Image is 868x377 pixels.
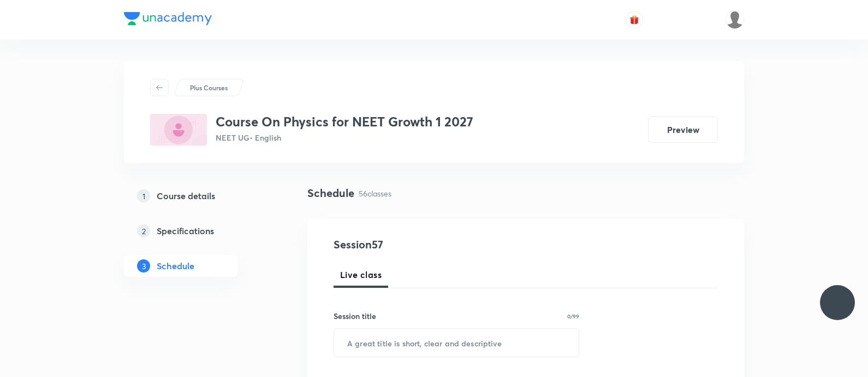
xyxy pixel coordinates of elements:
button: Preview [648,117,718,143]
p: Plus Courses [190,83,228,92]
img: P Antony [726,10,744,29]
p: 3 [137,259,150,272]
h4: Session 57 [334,236,533,253]
a: 2Specifications [124,220,272,242]
img: E49E6236-A0D5-45B5-8FC0-1E27300F022C_plus.png [150,114,207,146]
p: 2 [137,224,150,237]
p: 56 classes [359,188,391,199]
p: 0/99 [567,314,579,319]
h6: Session title [334,310,376,322]
a: 1Course details [124,185,272,207]
img: Company Logo [124,12,212,25]
h5: Specifications [157,224,214,237]
p: 1 [137,189,150,202]
h4: Schedule [307,185,354,201]
button: avatar [626,11,643,28]
span: Live class [340,268,382,281]
h5: Course details [157,189,215,202]
h5: Schedule [157,259,194,272]
img: avatar [629,15,639,25]
a: Company Logo [124,12,212,28]
h3: Course On Physics for NEET Growth 1 2027 [216,114,473,130]
img: ttu [831,296,844,309]
input: A great title is short, clear and descriptive [334,329,579,357]
p: NEET UG • English [216,132,473,143]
